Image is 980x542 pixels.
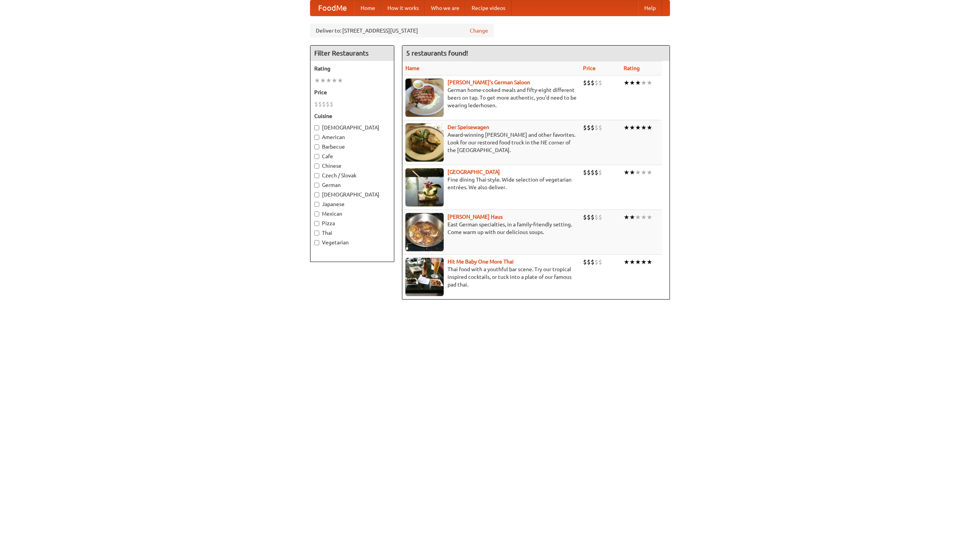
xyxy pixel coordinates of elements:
[405,65,420,71] a: Name
[624,123,629,132] li: ★
[595,213,598,221] li: $
[405,221,577,236] p: East German specialties, in a family-friendly setting. Come warm up with our delicious soups.
[314,211,319,216] input: Mexican
[405,79,444,117] img: esthers.jpg
[314,133,390,141] label: American
[314,143,390,151] label: Barbecue
[314,125,319,130] input: [DEMOGRAPHIC_DATA]
[326,100,330,108] li: $
[314,124,390,131] label: [DEMOGRAPHIC_DATA]
[405,131,577,154] p: Award-winning [PERSON_NAME] and other favorites. Look for our restored food truck in the NE corne...
[314,100,318,108] li: $
[314,183,319,188] input: German
[591,213,595,221] li: $
[314,202,319,207] input: Japanese
[624,213,629,221] li: ★
[465,0,511,16] a: Recipe videos
[405,86,577,109] p: German home-cooked meals and fifty-eight different beers on tap. To get more authentic, you'd nee...
[595,168,598,177] li: $
[641,213,647,221] li: ★
[314,172,390,179] label: Czech / Slovak
[314,164,319,169] input: Chinese
[314,65,390,72] h5: Rating
[406,49,468,57] ng-pluralize: 5 restaurants found!
[583,123,587,132] li: $
[448,259,514,265] a: Hit Me Baby One More Thai
[641,79,647,87] li: ★
[314,112,390,120] h5: Cuisine
[583,65,596,71] a: Price
[587,168,591,177] li: $
[591,123,595,132] li: $
[320,76,326,85] li: ★
[314,239,390,246] label: Vegetarian
[598,168,602,177] li: $
[310,24,494,38] div: Deliver to: [STREET_ADDRESS][US_STATE]
[591,168,595,177] li: $
[470,27,488,34] a: Change
[448,124,489,130] b: Der Speisewagen
[314,152,390,160] label: Cafe
[318,100,322,108] li: $
[310,0,354,16] a: FoodMe
[641,168,647,177] li: ★
[598,79,602,87] li: $
[322,100,326,108] li: $
[583,213,587,221] li: $
[595,79,598,87] li: $
[314,181,390,189] label: German
[310,46,394,61] h4: Filter Restaurants
[583,79,587,87] li: $
[314,144,319,149] input: Barbecue
[598,213,602,221] li: $
[641,258,647,266] li: ★
[647,258,652,266] li: ★
[314,154,319,159] input: Cafe
[591,258,595,266] li: $
[635,123,641,132] li: ★
[598,258,602,266] li: $
[587,123,591,132] li: $
[448,169,500,175] a: [GEOGRAPHIC_DATA]
[448,79,530,85] b: [PERSON_NAME]'s German Saloon
[314,135,319,140] input: American
[629,168,635,177] li: ★
[647,213,652,221] li: ★
[314,219,390,227] label: Pizza
[314,210,390,218] label: Mexican
[583,258,587,266] li: $
[595,258,598,266] li: $
[635,79,641,87] li: ★
[330,100,333,108] li: $
[598,123,602,132] li: $
[635,213,641,221] li: ★
[314,240,319,245] input: Vegetarian
[591,79,595,87] li: $
[587,258,591,266] li: $
[448,214,503,220] a: [PERSON_NAME] Haus
[629,123,635,132] li: ★
[624,65,640,71] a: Rating
[314,162,390,170] label: Chinese
[635,168,641,177] li: ★
[638,0,662,16] a: Help
[635,258,641,266] li: ★
[314,191,390,198] label: [DEMOGRAPHIC_DATA]
[647,79,652,87] li: ★
[314,173,319,178] input: Czech / Slovak
[314,200,390,208] label: Japanese
[595,123,598,132] li: $
[624,79,629,87] li: ★
[337,76,343,85] li: ★
[381,0,425,16] a: How it works
[405,265,577,288] p: Thai food with a youthful bar scene. Try our tropical inspired cocktails, or tuck into a plate of...
[405,168,444,206] img: satay.jpg
[587,213,591,221] li: $
[647,168,652,177] li: ★
[354,0,381,16] a: Home
[332,76,337,85] li: ★
[405,213,444,251] img: kohlhaus.jpg
[314,229,390,237] label: Thai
